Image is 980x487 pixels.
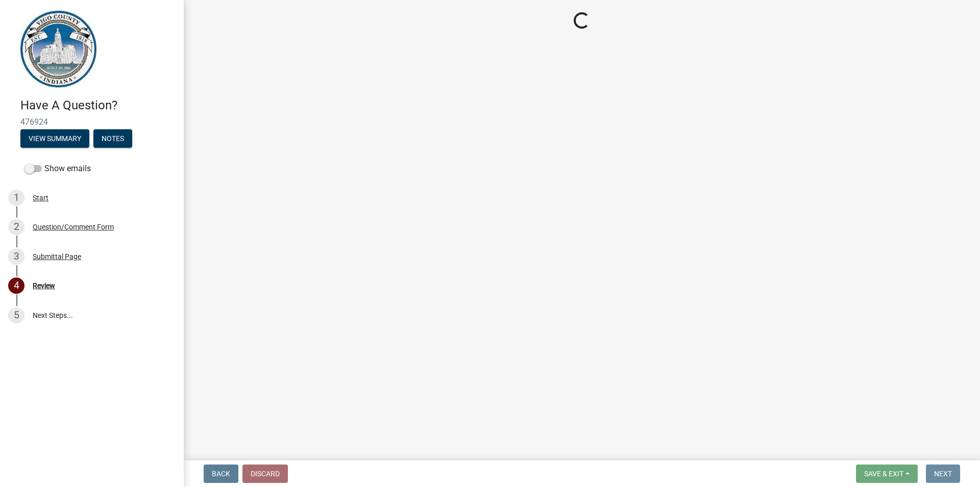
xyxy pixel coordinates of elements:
label: Show emails [24,163,91,175]
div: 3 [8,248,24,265]
h4: Have A Question? [20,98,176,113]
div: Submittal Page [33,253,81,260]
button: Notes [93,129,132,148]
div: 1 [8,190,24,206]
button: Back [204,465,238,483]
div: 5 [8,307,24,323]
div: 4 [8,277,24,294]
wm-modal-confirm: Summary [20,135,89,143]
span: 476924 [20,117,163,127]
img: Vigo County, Indiana [20,11,96,87]
wm-modal-confirm: Notes [93,135,132,143]
div: 2 [8,219,24,235]
button: Next [926,465,960,483]
div: Review [33,282,55,289]
button: Save & Exit [856,465,918,483]
button: Discard [242,465,288,483]
div: Start [33,194,48,201]
span: Save & Exit [864,470,903,478]
span: Back [212,470,230,478]
button: View Summary [20,129,89,148]
span: Next [934,470,952,478]
div: Question/Comment Form [33,223,114,230]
